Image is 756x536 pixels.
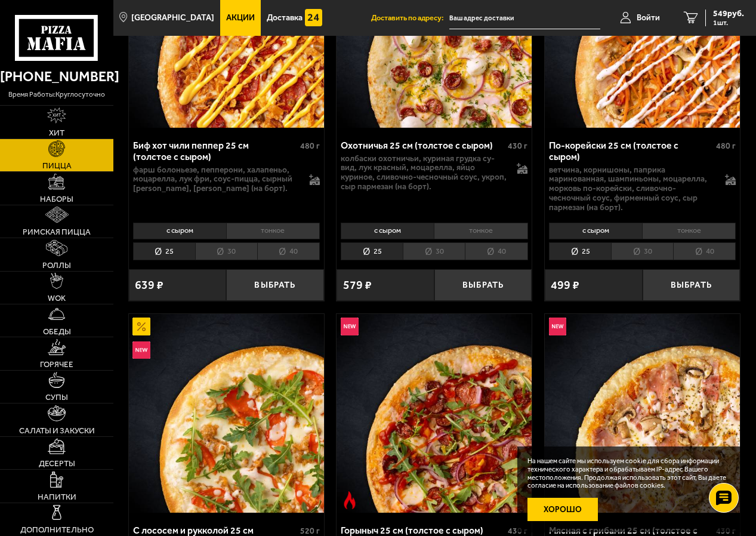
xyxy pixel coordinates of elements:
div: Охотничья 25 см (толстое с сыром) [341,140,505,151]
span: Наборы [40,195,73,203]
img: С лососем и рукколой 25 см (толстое с сыром) [129,314,324,513]
li: тонкое [642,223,736,239]
span: 480 г [716,141,736,151]
button: Выбрать [226,269,323,300]
span: Салаты и закуски [19,427,95,435]
li: с сыром [341,223,434,239]
img: Акционный [132,318,150,335]
img: Новинка [341,318,359,335]
img: Острое блюдо [341,491,359,509]
li: 25 [341,242,403,261]
span: Хит [49,129,64,137]
span: WOK [48,294,66,302]
img: Горыныч 25 см (толстое с сыром) [337,314,532,513]
p: фарш болоньезе, пепперони, халапеньо, моцарелла, лук фри, соус-пицца, сырный [PERSON_NAME], [PERS... [133,165,301,194]
input: Ваш адрес доставки [449,7,600,29]
span: 549 руб. [713,10,744,18]
button: Выбрать [434,269,532,300]
li: тонкое [434,223,527,239]
span: Обеды [43,328,71,335]
span: Доставить по адресу: [371,14,449,22]
span: 480 г [300,141,320,151]
li: 30 [403,242,465,261]
span: Доставка [267,14,303,22]
img: Новинка [132,341,150,359]
div: Биф хот чили пеппер 25 см (толстое с сыром) [133,140,297,162]
span: 499 ₽ [551,279,579,291]
div: Горыныч 25 см (толстое с сыром) [341,525,505,536]
span: Горячее [40,361,73,368]
div: По-корейски 25 см (толстое с сыром) [549,140,713,162]
p: На нашем сайте мы используем cookie для сбора информации технического характера и обрабатываем IP... [527,457,727,490]
span: Десерты [39,460,75,467]
li: 25 [549,242,611,261]
img: Мясная с грибами 25 см (толстое с сыром) [545,314,740,513]
span: Акции [226,14,255,22]
a: НовинкаМясная с грибами 25 см (толстое с сыром) [545,314,740,513]
span: Напитки [38,493,76,501]
span: 430 г [508,526,527,536]
span: Супы [45,393,68,401]
li: 40 [257,242,320,261]
li: 40 [465,242,527,261]
span: 1 шт. [713,19,744,26]
span: Дополнительно [20,526,94,534]
li: 25 [133,242,195,261]
li: с сыром [133,223,226,239]
button: Выбрать [643,269,740,300]
span: 579 ₽ [343,279,372,291]
a: НовинкаОстрое блюдоГорыныч 25 см (толстое с сыром) [337,314,532,513]
span: [GEOGRAPHIC_DATA] [131,14,214,22]
span: 430 г [508,141,527,151]
li: с сыром [549,223,642,239]
a: АкционныйНовинкаС лососем и рукколой 25 см (толстое с сыром) [129,314,324,513]
li: 40 [673,242,736,261]
button: Хорошо [527,498,598,522]
li: 30 [611,242,673,261]
span: Роллы [42,261,71,269]
li: 30 [195,242,257,261]
p: колбаски охотничьи, куриная грудка су-вид, лук красный, моцарелла, яйцо куриное, сливочно-чесночн... [341,154,509,192]
span: 520 г [300,526,320,536]
img: Новинка [549,318,567,335]
img: 15daf4d41897b9f0e9f617042186c801.svg [305,9,323,27]
li: тонкое [226,223,320,239]
p: ветчина, корнишоны, паприка маринованная, шампиньоны, моцарелла, морковь по-корейски, сливочно-че... [549,165,717,212]
span: Римская пицца [23,228,91,236]
span: Пицца [42,162,72,170]
span: Войти [637,14,660,22]
span: 639 ₽ [135,279,163,291]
